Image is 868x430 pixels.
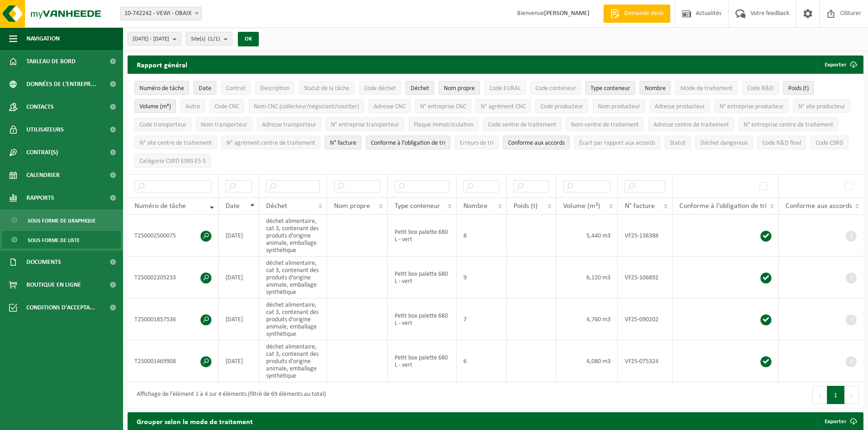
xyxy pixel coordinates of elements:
[26,141,58,164] span: Contrat(s)
[226,85,246,92] span: Contrat
[139,158,206,165] span: Catégorie CSRD ESRS E5-5
[798,103,845,110] span: N° site producteur
[26,273,81,296] span: Boutique en ligne
[219,340,259,382] td: [DATE]
[603,5,670,23] a: Demande devis
[556,340,617,382] td: 4,080 m3
[334,202,370,210] span: Nom propre
[139,121,186,128] span: Code transporteur
[744,121,833,128] span: N° entreprise centre de traitement
[201,121,247,128] span: Nom transporteur
[221,136,320,149] button: N° agrément centre de traitementN° agrément centre de traitement: Activate to sort
[793,99,850,113] button: N° site producteurN° site producteur : Activate to sort
[817,56,863,74] button: Exporter
[249,99,364,113] button: Nom CNC (collecteur/négociant/courtier)Nom CNC (collecteur/négociant/courtier): Activate to sort
[411,85,429,92] span: Déchet
[574,136,660,149] button: Écart par rapport aux accordsÉcart par rapport aux accords: Activate to sort
[219,215,259,257] td: [DATE]
[739,117,838,131] button: N° entreprise centre de traitementN° entreprise centre de traitement: Activate to sort
[26,73,96,96] span: Données de l'entrepr...
[579,140,655,147] span: Écart par rapport aux accords
[196,117,252,131] button: Nom transporteurNom transporteur: Activate to sort
[221,81,251,95] button: ContratContrat: Activate to sort
[566,117,644,131] button: Nom centre de traitementNom centre de traitement: Activate to sort
[226,202,240,210] span: Date
[26,164,60,187] span: Calendrier
[757,136,806,149] button: Code R&D finalCode R&amp;D final: Activate to sort
[359,81,401,95] button: Code déchetCode déchet: Activate to sort
[26,118,64,141] span: Utilisateurs
[133,32,169,46] span: [DATE] - [DATE]
[364,85,396,92] span: Code déchet
[827,386,845,404] button: 1
[488,121,556,128] span: Code centre de traitement
[414,121,473,128] span: Plaque immatriculation
[457,215,506,257] td: 8
[640,81,671,95] button: NombreNombre: Activate to sort
[618,340,673,382] td: VF25-075324
[26,96,54,118] span: Contacts
[128,412,262,430] h2: Grouper selon le mode de traitement
[326,117,404,131] button: N° entreprise transporteurN° entreprise transporteur: Activate to sort
[388,340,457,382] td: Petit box palette 680 L - vert
[210,99,244,113] button: Code CNCCode CNC: Activate to sort
[508,140,565,147] span: Conforme aux accords
[186,32,232,46] button: Site(s)(1/1)
[128,340,219,382] td: T250001469908
[180,99,205,113] button: AutreAutre: Activate to sort
[695,136,753,149] button: Déchet dangereux : Activate to sort
[259,257,327,298] td: déchet alimentaire, cat 3, contenant des produits d'origine animale, emballage synthétique
[259,340,327,382] td: déchet alimentaire, cat 3, contenant des produits d'origine animale, emballage synthétique
[535,99,588,113] button: Code producteurCode producteur: Activate to sort
[262,121,316,128] span: Adresse transporteur
[2,231,121,248] a: Sous forme de liste
[816,140,843,147] span: Code CSRD
[121,7,201,20] span: 10-742242 - VEWI - OBAIX
[483,117,561,131] button: Code centre de traitementCode centre de traitement: Activate to sort
[481,103,526,110] span: N° agrément CNC
[457,298,506,340] td: 7
[444,85,475,92] span: Nom propre
[128,257,219,298] td: T250002205233
[655,103,705,110] span: Adresse producteur
[259,298,327,340] td: déchet alimentaire, cat 3, contenant des produits d'origine animale, emballage synthétique
[563,202,600,210] span: Volume (m³)
[719,103,784,110] span: N° entreprise producteur
[544,10,590,17] strong: [PERSON_NAME]
[388,215,457,257] td: Petit box palette 680 L - vert
[593,99,645,113] button: Nom producteurNom producteur: Activate to sort
[199,85,211,92] span: Date
[406,81,434,95] button: DéchetDéchet: Activate to sort
[388,298,457,340] td: Petit box palette 680 L - vert
[648,117,734,131] button: Adresse centre de traitementAdresse centre de traitement: Activate to sort
[331,121,399,128] span: N° entreprise transporteur
[255,81,294,95] button: DescriptionDescription: Activate to sort
[535,85,576,92] span: Code conteneur
[457,257,506,298] td: 9
[388,257,457,298] td: Petit box palette 680 L - vert
[420,103,466,110] span: N° entreprise CNC
[591,85,630,92] span: Type conteneur
[514,202,538,210] span: Poids (t)
[645,85,666,92] span: Nombre
[28,232,80,249] span: Sous forme de liste
[194,81,216,95] button: DateDate: Activate to sort
[812,386,827,404] button: Previous
[2,212,121,229] a: Sous forme de graphique
[128,298,219,340] td: T250001857536
[208,36,220,42] count: (1/1)
[783,81,814,95] button: Poids (t)Poids (t): Activate to sort
[139,140,212,147] span: N° site centre de traitement
[134,136,217,149] button: N° site centre de traitementN° site centre de traitement: Activate to sort
[134,99,176,113] button: Volume (m³)Volume (m³): Activate to sort
[618,298,673,340] td: VF25-090202
[463,202,488,210] span: Nombre
[556,257,617,298] td: 6,120 m3
[128,56,196,74] h2: Rapport général
[330,140,356,147] span: N° facture
[811,136,848,149] button: Code CSRDCode CSRD: Activate to sort
[369,99,411,113] button: Adresse CNCAdresse CNC: Activate to sort
[132,387,326,403] div: Affichage de l'élément 1 à 4 sur 4 éléments (filtré de 69 éléments au total)
[409,117,478,131] button: Plaque immatriculationPlaque immatriculation: Activate to sort
[191,32,220,46] span: Site(s)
